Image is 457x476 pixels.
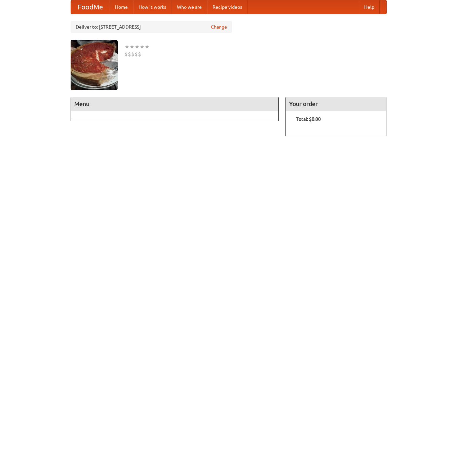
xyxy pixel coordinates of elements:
a: Recipe videos [207,0,247,14]
img: angular.jpg [71,40,118,90]
a: How it works [133,0,172,14]
h4: Menu [71,97,279,111]
a: Change [211,24,227,30]
li: $ [131,50,135,58]
a: Home [110,0,133,14]
div: Deliver to: [STREET_ADDRESS] [71,21,232,33]
h4: Your order [286,97,386,111]
li: ★ [124,43,129,50]
li: $ [138,50,141,58]
li: $ [124,50,128,58]
a: Help [359,0,380,14]
li: $ [128,50,131,58]
a: Who we are [172,0,207,14]
b: Total: $0.00 [296,116,321,122]
li: ★ [129,43,135,50]
li: $ [135,50,138,58]
a: FoodMe [71,0,110,14]
li: ★ [135,43,140,50]
li: ★ [140,43,145,50]
li: ★ [145,43,150,50]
